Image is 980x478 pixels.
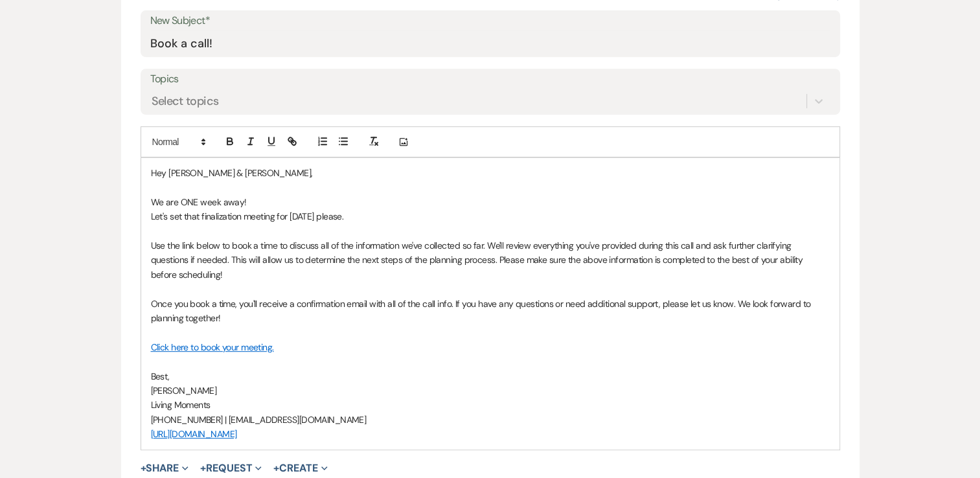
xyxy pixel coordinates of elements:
p: [PERSON_NAME] [151,383,830,398]
span: + [141,463,146,473]
p: Living Moments [151,398,830,412]
span: + [200,463,206,473]
p: [PHONE_NUMBER] | [EMAIL_ADDRESS][DOMAIN_NAME] [151,413,830,427]
button: Request [200,463,262,473]
div: Select topics [152,93,219,110]
p: Hey [PERSON_NAME] & [PERSON_NAME], [151,166,830,180]
a: [URL][DOMAIN_NAME] [151,428,237,440]
a: Click here to book your meeting. [151,341,274,353]
button: Create [273,463,327,473]
label: Topics [150,70,830,89]
button: Share [141,463,189,473]
span: + [273,463,279,473]
label: New Subject* [150,12,830,30]
p: Best, [151,369,830,383]
p: We are ONE week away! [151,195,830,209]
p: Once you book a time, you'll receive a confirmation email with all of the call info. If you have ... [151,297,830,326]
p: Use the link below to book a time to discuss all of the information we've collected so far. We'll... [151,238,830,282]
p: Let's set that finalization meeting for [DATE] please. [151,209,830,223]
